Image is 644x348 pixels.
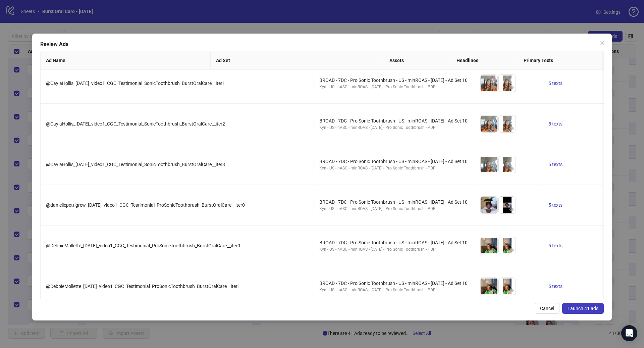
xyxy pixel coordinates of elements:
button: Preview [507,165,516,173]
span: @CaylaHollis_[DATE]_video1_CGC_Testimonial_SonicToothbrush_BurstOralCare__iter2 [46,121,225,127]
span: @CaylaHollis_[DATE]_video1_CGC_Testimonial_SonicToothbrush_BurstOralCare__iter1 [46,81,225,86]
span: Launch 41 ads [568,306,598,311]
button: Preview [489,246,497,254]
span: 5 texts [548,162,562,167]
th: Ad Name [41,51,211,70]
button: 5 texts [546,160,565,168]
img: Asset 1 [481,156,497,173]
img: Asset 2 [499,278,516,295]
div: Kyn - US - nASC - minROAS - [DATE] - Pro Sonic Toothbrush - PDP [319,287,468,293]
span: eye [491,288,496,293]
div: BROAD - 7DC - Pro Sonic Toothbrush - US - minROAS - [DATE] - Ad Set 10 [319,280,468,287]
span: 5 texts [548,202,562,208]
div: Open Intercom Messenger [621,325,637,341]
span: 5 texts [548,81,562,86]
span: close [600,40,605,46]
img: Asset 2 [499,75,516,92]
button: Preview [489,124,497,132]
div: Kyn - US - nASC - minROAS - [DATE] - Pro Sonic Toothbrush - PDP [319,206,468,212]
img: Asset 2 [499,197,516,213]
button: Preview [489,84,497,92]
th: Primary Texts [518,51,602,70]
button: Preview [507,205,516,213]
img: Asset 1 [481,197,497,213]
span: eye [509,248,514,252]
img: Asset 2 [499,115,516,132]
button: 5 texts [546,79,565,87]
img: Asset 2 [499,237,516,254]
button: Preview [489,165,497,173]
span: @DebbieMollette_[DATE]_video1_CGC_Testimonial_ProSonicToothbrush_BurstOralCare__iter1 [46,284,240,289]
div: BROAD - 7DC - Pro Sonic Toothbrush - US - minROAS - [DATE] - Ad Set 10 [319,117,468,125]
img: Asset 1 [481,75,497,92]
span: eye [491,248,496,252]
div: BROAD - 7DC - Pro Sonic Toothbrush - US - minROAS - [DATE] - Ad Set 10 [319,198,468,206]
span: @daniellepettigrew_[DATE]_video1_CGC_Testimonial_ProSonicToothbrush_BurstOralCare__iter0 [46,202,245,208]
span: eye [491,85,496,90]
button: Preview [489,205,497,213]
span: 5 texts [548,121,562,127]
th: Assets [384,51,451,70]
img: Asset 2 [499,156,516,173]
button: Launch 41 ads [562,303,604,314]
span: eye [509,288,514,293]
button: Preview [507,287,516,295]
div: BROAD - 7DC - Pro Sonic Toothbrush - US - minROAS - [DATE] - Ad Set 10 [319,77,468,84]
th: Ad Set [211,51,384,70]
span: eye [509,85,514,90]
th: Headlines [451,51,518,70]
span: 5 texts [548,284,562,289]
button: 5 texts [546,120,565,128]
button: Preview [507,246,516,254]
button: 5 texts [546,282,565,290]
div: Kyn - US - nASC - minROAS - [DATE] - Pro Sonic Toothbrush - PDP [319,84,468,90]
button: 5 texts [546,242,565,250]
span: eye [509,126,514,131]
span: eye [509,207,514,212]
div: Kyn - US - nASC - minROAS - [DATE] - Pro Sonic Toothbrush - PDP [319,165,468,171]
span: @CaylaHollis_[DATE]_video1_CGC_Testimonial_SonicToothbrush_BurstOralCare__iter3 [46,162,225,167]
span: eye [509,166,514,171]
div: Review Ads [40,40,604,48]
button: Preview [507,124,516,132]
span: eye [491,126,496,131]
button: 5 texts [546,201,565,209]
div: BROAD - 7DC - Pro Sonic Toothbrush - US - minROAS - [DATE] - Ad Set 10 [319,239,468,246]
button: Preview [489,287,497,295]
div: Kyn - US - nASC - minROAS - [DATE] - Pro Sonic Toothbrush - PDP [319,125,468,131]
img: Asset 1 [481,237,497,254]
button: Preview [507,84,516,92]
button: Cancel [535,303,559,314]
span: 5 texts [548,243,562,248]
div: Kyn - US - nASC - minROAS - [DATE] - Pro Sonic Toothbrush - PDP [319,246,468,253]
button: Close [597,38,608,48]
span: eye [491,207,496,212]
span: Cancel [540,306,554,311]
span: eye [491,166,496,171]
img: Asset 1 [481,115,497,132]
img: Asset 1 [481,278,497,295]
span: @DebbieMollette_[DATE]_video1_CGC_Testimonial_ProSonicToothbrush_BurstOralCare__iter0 [46,243,240,248]
div: BROAD - 7DC - Pro Sonic Toothbrush - US - minROAS - [DATE] - Ad Set 10 [319,158,468,165]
